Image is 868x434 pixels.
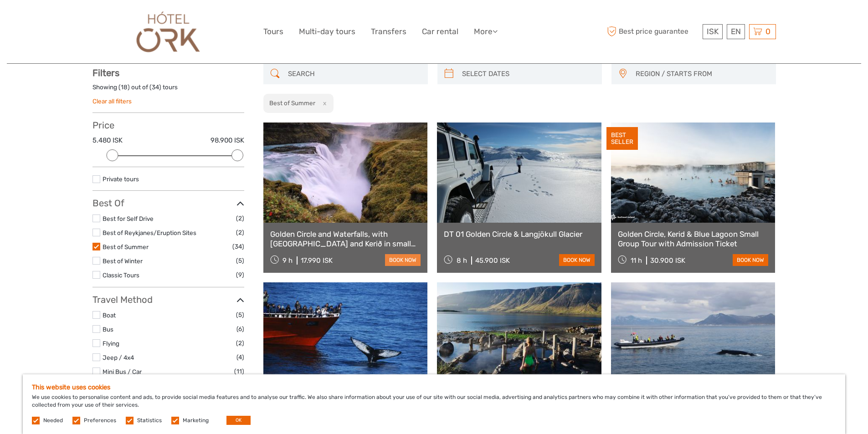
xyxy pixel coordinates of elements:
div: 30.900 ISK [650,256,685,265]
span: Best price guarantee [605,24,700,39]
span: 8 h [457,256,467,265]
label: 98.900 ISK [211,136,244,145]
button: REGION / STARTS FROM [632,66,771,82]
h3: Best Of [92,198,244,209]
span: (5) [236,310,244,320]
span: (2) [236,213,244,224]
button: Open LiveChat chat widget [105,14,116,25]
input: SEARCH [284,66,423,82]
a: Best of Reykjanes/Eruption Sites [103,229,196,236]
input: SELECT DATES [458,66,597,82]
div: 45.900 ISK [475,256,510,265]
label: 5.480 ISK [92,136,123,145]
button: x [317,98,329,108]
label: Needed [43,417,63,424]
span: (4) [236,352,244,363]
span: ISK [707,27,719,36]
a: Bus [103,326,113,333]
span: (2) [236,227,244,238]
span: (6) [236,324,244,334]
div: BEST SELLER [606,127,638,150]
span: 0 [764,27,772,36]
span: (11) [234,366,244,377]
span: 11 h [631,256,642,265]
span: (9) [236,270,244,280]
label: Statistics [137,417,162,424]
h3: Travel Method [92,294,244,305]
h5: This website uses cookies [32,383,836,391]
a: Best of Summer [103,243,149,250]
a: book now [385,254,421,266]
a: Classic Tours [103,271,139,279]
button: OK [226,416,251,425]
span: (34) [232,241,244,252]
a: More [474,25,498,38]
label: 34 [152,83,159,92]
div: We use cookies to personalise content and ads, to provide social media features and to analyse ou... [23,374,845,434]
strong: Filters [92,67,119,78]
a: Best of Winter [103,257,143,265]
label: Marketing [183,417,209,424]
a: Flying [103,340,119,347]
span: (2) [236,338,244,348]
div: 17.990 ISK [301,256,333,265]
div: EN [727,24,745,39]
a: Multi-day tours [299,25,355,38]
a: Best for Self Drive [103,215,154,222]
a: book now [559,254,595,266]
a: Golden Circle and Waterfalls, with [GEOGRAPHIC_DATA] and Kerið in small group [270,230,421,248]
a: Transfers [371,25,406,38]
p: We're away right now. Please check back later! [13,16,103,23]
div: Showing ( ) out of ( ) tours [92,83,244,97]
h2: Best of Summer [269,99,315,107]
a: book now [733,254,768,266]
img: Our services [132,7,205,56]
a: Jeep / 4x4 [103,354,134,361]
a: DT 01 Golden Circle & Langjökull Glacier [444,230,595,239]
h3: Price [92,120,244,131]
a: Clear all filters [92,97,132,105]
span: 9 h [282,256,293,265]
a: Golden Circle, Kerid & Blue Lagoon Small Group Tour with Admission Ticket [618,230,769,248]
span: (5) [236,255,244,266]
label: 18 [121,83,128,92]
a: Mini Bus / Car [103,368,142,375]
a: Boat [103,311,116,319]
a: Private tours [103,175,139,183]
a: Tours [263,25,283,38]
a: Car rental [422,25,458,38]
label: Preferences [84,417,116,424]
